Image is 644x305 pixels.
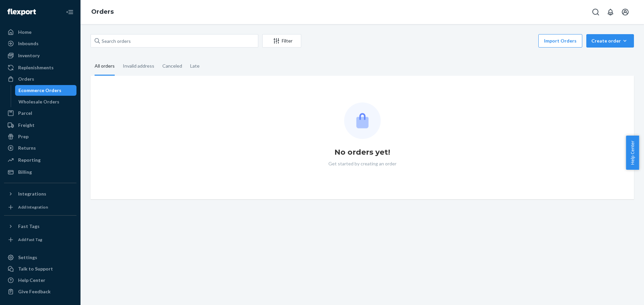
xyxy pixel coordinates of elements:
[18,40,39,47] div: Inbounds
[4,188,76,199] button: Integrations
[162,57,182,75] div: Canceled
[18,288,51,295] div: Give Feedback
[4,234,76,245] a: Add Fast Tag
[18,29,32,35] div: Home
[334,147,390,158] h1: No orders yet!
[538,34,582,48] button: Import Orders
[262,34,301,48] button: Filter
[4,167,76,177] a: Billing
[91,34,258,48] input: Search orders
[4,143,76,153] a: Returns
[18,122,35,129] div: Freight
[18,237,42,242] div: Add Fast Tag
[4,202,76,213] a: Add Integration
[91,8,114,15] a: Orders
[18,52,40,59] div: Inventory
[18,76,34,82] div: Orders
[86,2,119,22] ol: breadcrumbs
[4,155,76,165] a: Reporting
[589,5,602,19] button: Open Search Box
[15,96,77,107] a: Wholesale Orders
[4,74,76,84] a: Orders
[4,62,76,73] a: Replenishments
[328,160,396,167] p: Get started by creating an order
[4,50,76,61] a: Inventory
[4,120,76,131] a: Freight
[18,133,29,140] div: Prep
[18,254,37,261] div: Settings
[619,5,632,19] button: Open account menu
[95,57,115,76] div: All orders
[4,275,76,286] a: Help Center
[4,108,76,119] a: Parcel
[4,221,76,232] button: Fast Tags
[15,85,77,96] a: Ecommerce Orders
[344,102,381,139] img: Empty list
[18,223,40,230] div: Fast Tags
[4,263,76,274] a: Talk to Support
[18,98,59,105] div: Wholesale Orders
[18,157,41,163] div: Reporting
[18,145,36,151] div: Returns
[190,57,200,75] div: Late
[18,169,32,175] div: Billing
[63,5,76,19] button: Close Navigation
[263,37,301,44] div: Filter
[18,204,48,210] div: Add Integration
[18,64,54,71] div: Replenishments
[4,286,76,297] button: Give Feedback
[4,38,76,49] a: Inbounds
[18,110,32,117] div: Parcel
[586,34,634,48] button: Create order
[4,131,76,142] a: Prep
[591,37,629,44] div: Create order
[18,190,46,197] div: Integrations
[7,9,36,15] img: Flexport logo
[4,27,76,37] a: Home
[18,87,61,94] div: Ecommerce Orders
[18,277,45,284] div: Help Center
[123,57,154,75] div: Invalid address
[18,265,53,272] div: Talk to Support
[4,252,76,263] a: Settings
[604,5,617,19] button: Open notifications
[626,136,639,170] button: Help Center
